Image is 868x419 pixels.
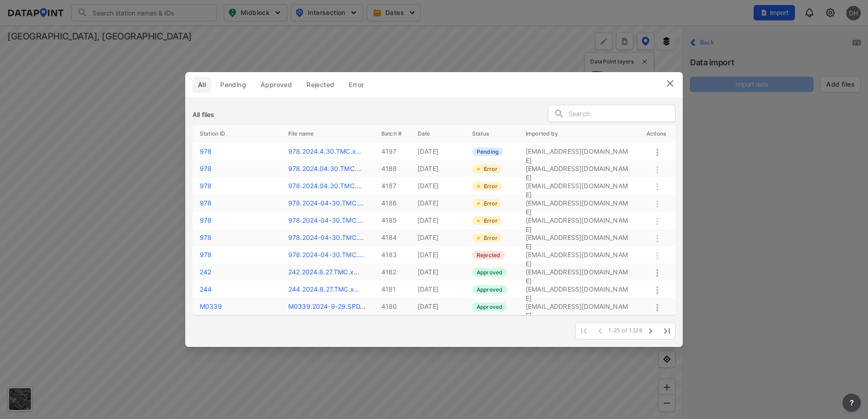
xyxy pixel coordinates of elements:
input: Search [568,107,675,121]
td: 4188 [374,160,410,177]
th: File name [281,125,374,143]
td: [EMAIL_ADDRESS][DOMAIN_NAME] [518,263,639,281]
label: M0339 [200,302,222,310]
label: 242.2024.8.27.TMC.xlsx [288,268,359,276]
img: iFAejFhtzUZ8mjSs4R1x7TXHOrweJUNGvoh0Eu8zGVLvQUNiWZpHv9pjf8DhOAK5dfY6AAAAAElFTkSuQmCC [477,167,480,171]
td: 4197 [374,143,410,160]
label: 978 [200,182,212,190]
img: close.efbf2170.svg [665,78,676,89]
label: Pending [472,147,503,156]
span: Pending [220,80,246,89]
label: Unsupported file type. [472,234,502,242]
label: M0339.2024-9-29.SPD.xlsx [288,302,365,310]
img: iFAejFhtzUZ8mjSs4R1x7TXHOrweJUNGvoh0Eu8zGVLvQUNiWZpHv9pjf8DhOAK5dfY6AAAAAElFTkSuQmCC [477,219,480,223]
label: Unsupported file type. [472,165,502,173]
a: 978.2024.4.30.TMC.x... [288,147,361,155]
label: 978 [200,216,212,224]
span: 1-25 of 1328 [608,327,642,335]
span: Previous Page [592,323,608,339]
label: 978.2024.04.30.TMC.xlsx [288,182,362,190]
td: 4183 [374,246,410,263]
span: Rejected [306,80,334,89]
label: Unsupported file type. [472,199,502,208]
label: 978.2024-04-30.TMC.revised2.xlsx [288,234,364,241]
td: [DATE] [410,143,465,160]
td: [EMAIL_ADDRESS][DOMAIN_NAME] [518,212,639,229]
label: 242 [200,268,211,276]
td: 4186 [374,195,410,212]
td: [EMAIL_ADDRESS][DOMAIN_NAME] [518,229,639,246]
label: Approved [472,302,507,311]
td: 4185 [374,212,410,229]
label: 244 [200,285,212,293]
span: Next Page [642,323,659,339]
td: [EMAIL_ADDRESS][DOMAIN_NAME] [518,143,639,160]
td: 4182 [374,263,410,281]
td: 4181 [374,281,410,298]
th: Actions [639,125,676,143]
td: [DATE] [410,160,465,177]
th: Station ID [192,125,281,143]
img: iFAejFhtzUZ8mjSs4R1x7TXHOrweJUNGvoh0Eu8zGVLvQUNiWZpHv9pjf8DhOAK5dfY6AAAAAElFTkSuQmCC [477,202,480,205]
td: [DATE] [410,281,465,298]
span: All [198,80,206,89]
label: 978 [200,251,212,258]
td: 4184 [374,229,410,246]
td: [EMAIL_ADDRESS][DOMAIN_NAME] [518,298,639,315]
td: [DATE] [410,212,465,229]
td: [EMAIL_ADDRESS][DOMAIN_NAME] [518,195,639,212]
label: 978.2024.04.30.TMC.xlsx [288,165,362,172]
h3: All files [192,110,214,119]
th: Date [410,125,465,143]
button: more [843,394,861,412]
label: 978 [200,165,212,172]
label: 978.2024.4.30.TMC.xlsx [288,147,361,155]
td: [DATE] [410,246,465,263]
a: 242.2024.8.27.TMC.x... [288,268,359,276]
label: 978 [200,234,212,241]
label: 244.2024.8.27.TMC.xlsx [288,285,360,293]
a: M0339.2024-9-29.SPD... [288,302,365,310]
td: [DATE] [410,195,465,212]
td: [EMAIL_ADDRESS][DOMAIN_NAME] [518,177,639,195]
span: Error [349,80,364,89]
span: Approved [261,80,292,89]
label: Unsupported file type. [472,182,502,190]
span: Last Page [659,323,675,339]
td: [EMAIL_ADDRESS][DOMAIN_NAME] [518,160,639,177]
td: [DATE] [410,263,465,281]
td: [DATE] [410,298,465,315]
img: iFAejFhtzUZ8mjSs4R1x7TXHOrweJUNGvoh0Eu8zGVLvQUNiWZpHv9pjf8DhOAK5dfY6AAAAAElFTkSuQmCC [477,236,480,240]
a: 978.2024.04.30.TMC.... [288,182,362,190]
th: Imported by [518,125,639,143]
span: ? [848,397,855,408]
td: [EMAIL_ADDRESS][DOMAIN_NAME] [518,281,639,298]
label: 978 [200,199,212,207]
a: 978.2024-04-30.TMC.... [288,216,364,224]
a: 244.2024.8.27.TMC.x... [288,285,360,293]
td: [EMAIL_ADDRESS][DOMAIN_NAME] [518,246,639,263]
label: 978.2024-04-30.TMC.xlsx [288,216,364,224]
a: 978.2024-04-30.TMC.... [288,251,364,258]
label: 978 [200,147,212,155]
td: [DATE] [410,177,465,195]
td: 4187 [374,177,410,195]
td: 4180 [374,298,410,315]
label: 978.2024-04-30.TMC.xlsx [288,199,364,207]
a: 978.2024.04.30.TMC.... [288,165,362,172]
th: Status [465,125,518,143]
div: full width tabs example [192,77,373,93]
th: Batch # [374,125,410,143]
a: 978.2024-04-30.TMC.... [288,199,364,207]
td: [DATE] [410,229,465,246]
